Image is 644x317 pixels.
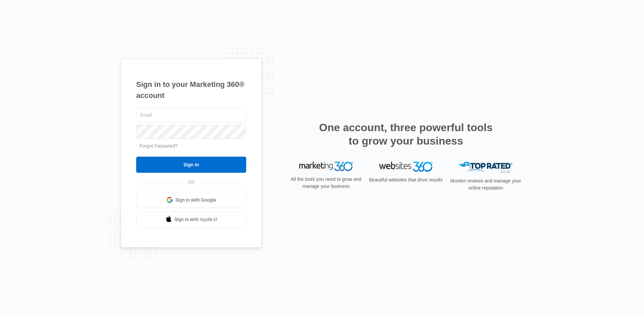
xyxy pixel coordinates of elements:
[183,179,200,186] span: OR
[136,211,246,227] a: Sign in with Apple Id
[175,197,216,204] span: Sign in with Google
[368,176,443,183] p: Beautiful websites that drive results
[317,121,495,148] h2: One account, three powerful tools to grow your business
[288,176,364,190] p: All the tools you need to grow and manage your business
[448,177,523,192] p: Monitor reviews and manage your online reputation
[136,108,246,122] input: Email
[379,162,433,171] img: Websites 360
[140,143,178,149] a: Forgot Password?
[136,192,246,208] a: Sign in with Google
[299,162,353,171] img: Marketing 360
[174,216,217,223] span: Sign in with Apple Id
[459,162,513,173] img: Top Rated Local
[136,79,246,101] h1: Sign in to your Marketing 360® account
[136,157,246,173] input: Sign In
